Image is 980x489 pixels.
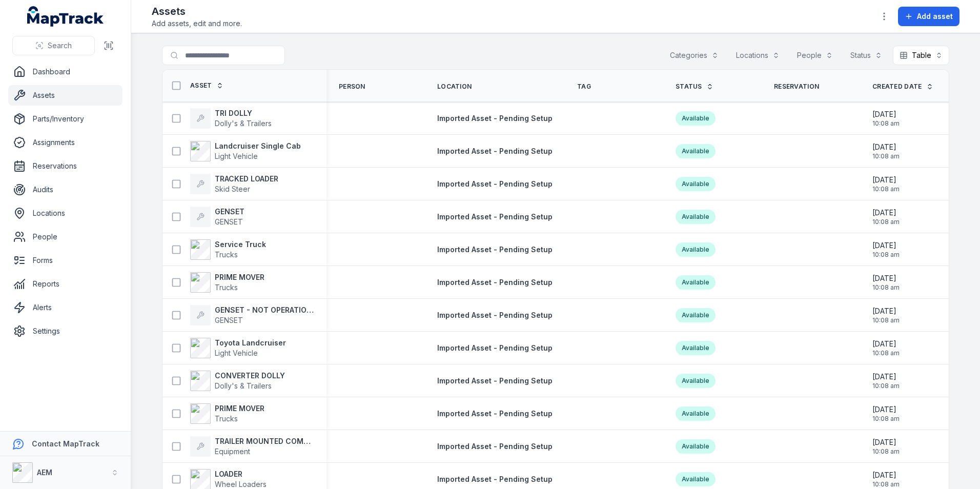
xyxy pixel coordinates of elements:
[872,339,900,349] span: [DATE]
[215,250,238,259] span: Trucks
[8,156,122,176] a: Reservations
[437,376,553,386] a: Imported Asset - Pending Setup
[676,144,716,158] div: Available
[872,251,900,259] span: 10:08 am
[8,203,122,223] a: Locations
[190,338,286,358] a: Toyota LandcruiserLight Vehicle
[12,36,95,55] button: Search
[872,404,900,415] span: [DATE]
[37,468,52,477] strong: AEM
[437,114,553,123] span: Imported Asset - Pending Setup
[215,283,238,292] span: Trucks
[676,341,716,355] div: Available
[8,179,122,200] a: Audits
[872,142,900,160] time: 20/08/2025, 10:08:45 am
[872,437,900,456] time: 20/08/2025, 10:08:45 am
[215,272,264,282] strong: PRIME MOVER
[190,81,212,90] span: Asset
[8,132,122,153] a: Assignments
[774,83,819,91] span: Reservation
[152,4,242,18] h2: Assets
[663,46,725,65] button: Categories
[844,46,889,65] button: Status
[872,437,900,447] span: [DATE]
[437,311,553,319] span: Imported Asset - Pending Setup
[872,175,900,185] span: [DATE]
[676,439,716,454] div: Available
[32,439,99,448] strong: Contact MapTrack
[190,108,272,129] a: TRI DOLLYDolly's & Trailers
[215,403,264,414] strong: PRIME MOVER
[437,409,553,419] a: Imported Asset - Pending Setup
[48,40,72,51] span: Search
[872,208,900,226] time: 20/08/2025, 10:08:45 am
[676,374,716,388] div: Available
[190,305,314,325] a: GENSET - NOT OPERATIONALGENSET
[872,208,900,218] span: [DATE]
[872,119,900,128] span: 10:08 am
[339,83,365,91] span: Person
[893,46,949,65] button: Table
[872,480,900,488] span: 10:08 am
[215,152,258,160] span: Light Vehicle
[437,278,553,287] span: Imported Asset - Pending Setup
[8,250,122,271] a: Forms
[190,81,223,90] a: Asset
[215,239,266,250] strong: Service Truck
[872,372,900,382] span: [DATE]
[190,174,278,194] a: TRACKED LOADERSkid Steer
[676,111,716,126] div: Available
[437,441,553,452] a: Imported Asset - Pending Setup
[215,141,301,151] strong: Landcruiser Single Cab
[8,62,122,82] a: Dashboard
[676,406,716,421] div: Available
[215,207,244,217] strong: GENSET
[872,240,900,259] time: 20/08/2025, 10:08:45 am
[190,239,266,260] a: Service TruckTrucks
[872,283,900,292] span: 10:08 am
[872,404,900,423] time: 20/08/2025, 10:08:45 am
[215,305,314,315] strong: GENSET - NOT OPERATIONAL
[872,339,900,357] time: 20/08/2025, 10:08:45 am
[872,240,900,251] span: [DATE]
[872,382,900,390] span: 10:08 am
[437,212,553,221] span: Imported Asset - Pending Setup
[872,470,900,480] span: [DATE]
[437,343,553,352] span: Imported Asset - Pending Setup
[437,146,553,156] a: Imported Asset - Pending Setup
[872,109,900,128] time: 20/08/2025, 10:08:45 am
[872,83,933,91] a: Created Date
[577,83,591,91] span: Tag
[872,273,900,292] time: 20/08/2025, 10:08:45 am
[8,85,122,106] a: Assets
[437,179,553,188] span: Imported Asset - Pending Setup
[437,179,553,189] a: Imported Asset - Pending Setup
[872,372,900,390] time: 20/08/2025, 10:08:45 am
[215,108,272,118] strong: TRI DOLLY
[215,414,238,423] span: Trucks
[872,273,900,283] span: [DATE]
[872,316,900,324] span: 10:08 am
[437,475,553,483] span: Imported Asset - Pending Setup
[872,415,900,423] span: 10:08 am
[437,245,553,254] span: Imported Asset - Pending Setup
[676,177,716,191] div: Available
[872,175,900,193] time: 20/08/2025, 10:08:45 am
[437,310,553,320] a: Imported Asset - Pending Setup
[190,141,301,161] a: Landcruiser Single CabLight Vehicle
[215,316,243,324] span: GENSET
[437,376,553,385] span: Imported Asset - Pending Setup
[437,83,472,91] span: Location
[437,277,553,288] a: Imported Asset - Pending Setup
[676,308,716,322] div: Available
[190,436,314,457] a: TRAILER MOUNTED COMPRESSOREquipment
[8,297,122,318] a: Alerts
[872,142,900,152] span: [DATE]
[676,210,716,224] div: Available
[437,244,553,255] a: Imported Asset - Pending Setup
[437,147,553,155] span: Imported Asset - Pending Setup
[8,274,122,294] a: Reports
[27,6,104,27] a: MapTrack
[215,469,267,479] strong: LOADER
[872,470,900,488] time: 20/08/2025, 10:08:45 am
